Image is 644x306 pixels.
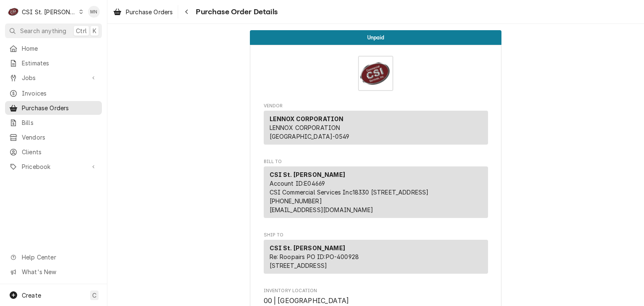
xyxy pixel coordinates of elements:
[367,35,384,40] span: Unpaid
[264,288,488,294] span: Inventory Location
[5,145,102,159] a: Clients
[76,26,87,35] span: Ctrl
[22,104,98,112] span: Purchase Orders
[22,148,98,156] span: Clients
[88,6,100,18] div: Melissa Nehls's Avatar
[5,130,102,144] a: Vendors
[193,6,278,18] span: Purchase Order Details
[5,250,102,264] a: Go to Help Center
[8,6,19,18] div: C
[250,30,501,45] div: Status
[93,26,96,35] span: K
[264,111,488,148] div: Vendor
[264,166,488,218] div: Bill To
[126,8,173,16] span: Purchase Orders
[5,101,102,115] a: Purchase Orders
[264,103,488,148] div: Purchase Order Vendor
[22,133,98,142] span: Vendors
[5,23,102,38] button: Search anythingCtrlK
[5,116,102,130] a: Bills
[92,291,96,300] span: C
[264,158,488,165] span: Bill To
[270,206,373,213] a: [EMAIL_ADDRESS][DOMAIN_NAME]
[264,166,488,221] div: Bill To
[5,86,102,100] a: Invoices
[264,288,488,306] div: Inventory Location
[264,240,488,274] div: Ship To
[5,160,102,174] a: Go to Pricebook
[5,265,102,279] a: Go to What's New
[22,73,85,82] span: Jobs
[5,71,102,85] a: Go to Jobs
[110,5,176,19] a: Purchase Orders
[270,115,344,122] strong: LENNOX CORPORATION
[270,189,429,196] span: CSI Commercial Services Inc18330 [STREET_ADDRESS]
[22,89,98,98] span: Invoices
[270,171,345,178] strong: CSI St. [PERSON_NAME]
[264,297,349,305] span: 00 | [GEOGRAPHIC_DATA]
[22,8,76,16] div: CSI St. [PERSON_NAME]
[270,244,345,252] strong: CSI St. [PERSON_NAME]
[264,103,488,109] span: Vendor
[270,124,350,140] span: LENNOX CORPORATION [GEOGRAPHIC_DATA]-0549
[22,253,97,262] span: Help Center
[270,197,322,205] a: [PHONE_NUMBER]
[358,56,393,91] img: Logo
[22,59,98,67] span: Estimates
[270,262,327,269] span: [STREET_ADDRESS]
[22,267,97,276] span: What's New
[8,6,19,18] div: CSI St. Louis's Avatar
[22,118,98,127] span: Bills
[264,232,488,277] div: Purchase Order Ship To
[180,5,193,18] button: Navigate back
[22,162,85,171] span: Pricebook
[264,158,488,222] div: Purchase Order Bill To
[264,296,488,306] span: Inventory Location
[20,26,66,35] span: Search anything
[5,56,102,70] a: Estimates
[5,41,102,55] a: Home
[22,44,98,53] span: Home
[264,111,488,145] div: Vendor
[88,6,100,18] div: MN
[264,232,488,239] span: Ship To
[264,240,488,277] div: Ship To
[270,180,325,187] span: Account ID: E04669
[22,292,41,299] span: Create
[270,253,359,260] span: Re: Roopairs PO ID: PO-400928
